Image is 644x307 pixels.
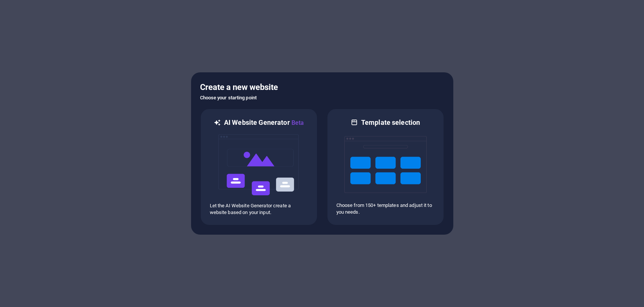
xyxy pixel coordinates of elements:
[200,93,444,102] h6: Choose your starting point
[290,119,304,126] span: Beta
[200,81,444,93] h5: Create a new website
[224,118,304,127] h6: AI Website Generator
[336,202,435,216] p: Choose from 150+ templates and adjust it to you needs.
[361,118,420,127] h6: Template selection
[210,202,308,216] p: Let the AI Website Generator create a website based on your input.
[327,108,444,226] div: Template selectionChoose from 150+ templates and adjust it to you needs.
[200,108,318,226] div: AI Website GeneratorBetaaiLet the AI Website Generator create a website based on your input.
[218,127,300,202] img: ai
